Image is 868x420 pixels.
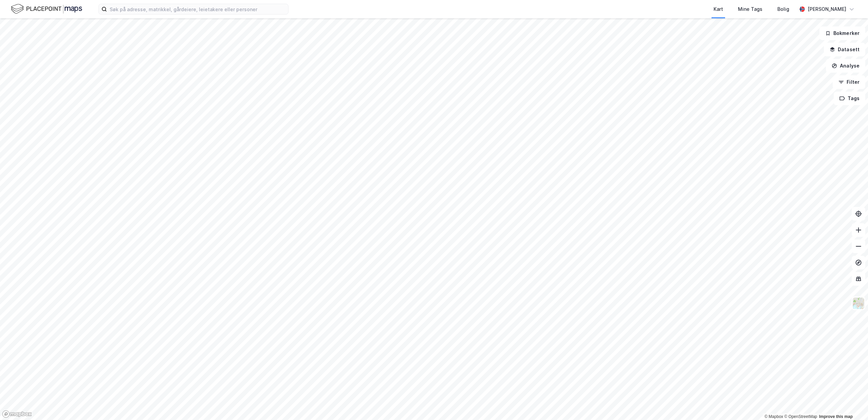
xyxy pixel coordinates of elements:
[738,5,762,13] div: Mine Tags
[834,387,868,420] iframe: Chat Widget
[784,414,817,419] a: OpenStreetMap
[764,414,783,419] a: Mapbox
[824,43,865,56] button: Datasett
[826,59,865,73] button: Analyse
[11,3,82,15] img: logo.f888ab2527a4732fd821a326f86c7f29.svg
[834,387,868,420] div: Kontrollprogram for chat
[714,5,723,13] div: Kart
[852,297,865,310] img: Z
[777,5,789,13] div: Bolig
[834,92,865,105] button: Tags
[819,414,853,419] a: Improve this map
[819,26,865,40] button: Bokmerker
[2,410,32,418] a: Mapbox homepage
[808,5,846,13] div: [PERSON_NAME]
[833,75,865,89] button: Filter
[107,4,288,14] input: Søk på adresse, matrikkel, gårdeiere, leietakere eller personer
